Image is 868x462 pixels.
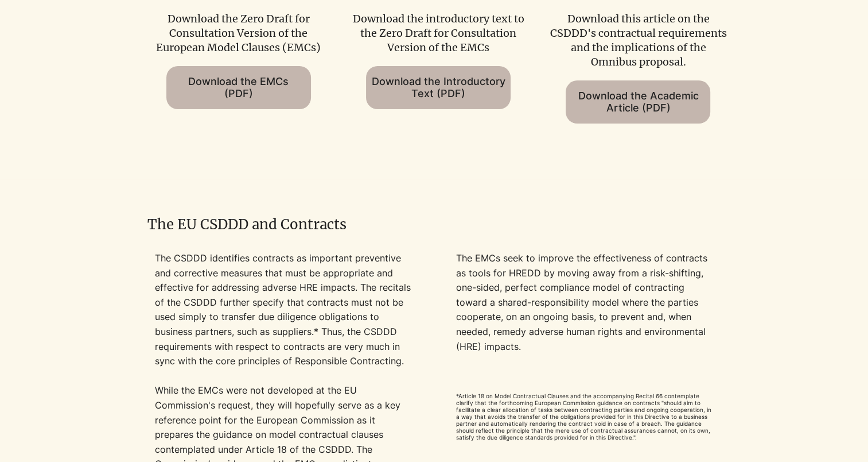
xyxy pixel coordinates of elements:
[147,215,721,234] h2: The EU CSDDD and Contracts
[366,66,511,109] a: Download the Introductory Text (PDF)
[348,11,528,55] p: Download the introductory text to the Zero Draft for Consultation Version of the EMCs
[188,75,289,99] span: Download the EMCs (PDF)
[148,11,329,55] p: Download the Zero Draft for Consultation Version of the European Model Clauses (EMCs)
[456,251,714,354] p: The EMCs seek to improve the effectiveness of contracts as tools for HREDD by moving away from a ...
[566,80,710,124] a: Download the Academic Article (PDF)
[456,392,711,441] span: *Article 18 on Model Contractual Clauses and the accompanying Recital 66 contemplate clarify that...
[166,66,311,109] a: Download the EMCs (PDF)
[566,90,710,114] span: Download the Academic Article (PDF)
[155,251,412,369] p: The CSDDD identifies contracts as important preventive and corrective measures that must be appro...
[371,75,505,99] span: Download the Introductory Text (PDF)
[548,11,729,70] p: Download this article on the CSDDD's contractual requirements and the implications of the Omnibus...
